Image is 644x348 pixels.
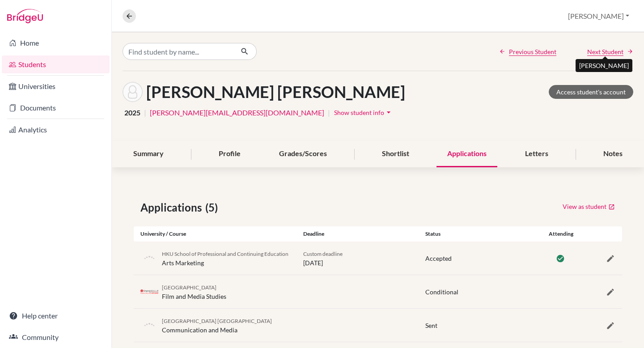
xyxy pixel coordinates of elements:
[499,47,556,56] a: Previous Student
[144,107,146,118] span: |
[140,289,158,295] img: hk_ln_8dgyifs3.png
[303,250,343,257] span: Custom deadline
[587,47,633,56] a: Next Student
[425,288,458,296] span: Conditional
[140,249,158,267] img: default-university-logo-42dd438d0b49c2174d4c41c49dcd67eec2da6d16b3a2f6d5de70cc347232e317.png
[562,199,615,213] a: View as student
[268,141,338,167] div: Grades/Scores
[509,47,556,56] span: Previous Student
[334,106,394,119] button: Show student infoarrow_drop_down
[123,82,143,102] img: Micaela Li Carrillo Aedo's avatar
[7,9,43,23] img: Bridge-U
[328,107,330,118] span: |
[419,230,541,238] div: Status
[2,99,110,117] a: Documents
[162,249,288,267] div: Arts Marketing
[371,141,420,167] div: Shortlist
[205,199,221,216] span: (5)
[425,255,452,262] span: Accepted
[549,85,633,99] a: Access student's account
[162,318,272,324] span: [GEOGRAPHIC_DATA] [GEOGRAPHIC_DATA]
[2,328,110,346] a: Community
[514,141,559,167] div: Letters
[146,82,405,102] h1: [PERSON_NAME] [PERSON_NAME]
[134,230,297,238] div: University / Course
[2,55,110,73] a: Students
[124,107,140,118] span: 2025
[150,107,324,118] a: [PERSON_NAME][EMAIL_ADDRESS][DOMAIN_NAME]
[208,141,251,167] div: Profile
[587,47,623,56] span: Next Student
[541,230,581,238] div: Attending
[162,316,272,335] div: Communication and Media
[123,43,233,60] input: Find student by name...
[334,109,384,116] span: Show student info
[297,230,419,238] div: Deadline
[297,249,419,267] div: [DATE]
[593,141,633,167] div: Notes
[162,284,216,291] span: [GEOGRAPHIC_DATA]
[2,121,110,139] a: Analytics
[425,322,437,329] span: Sent
[123,141,174,167] div: Summary
[576,59,632,72] div: [PERSON_NAME]
[436,141,497,167] div: Applications
[2,34,110,52] a: Home
[162,250,288,257] span: HKU School of Professional and Continuing Education
[140,199,205,216] span: Applications
[2,77,110,95] a: Universities
[162,282,226,301] div: Film and Media Studies
[2,307,110,325] a: Help center
[140,316,158,334] img: default-university-logo-42dd438d0b49c2174d4c41c49dcd67eec2da6d16b3a2f6d5de70cc347232e317.png
[564,8,633,25] button: [PERSON_NAME]
[384,108,393,117] i: arrow_drop_down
